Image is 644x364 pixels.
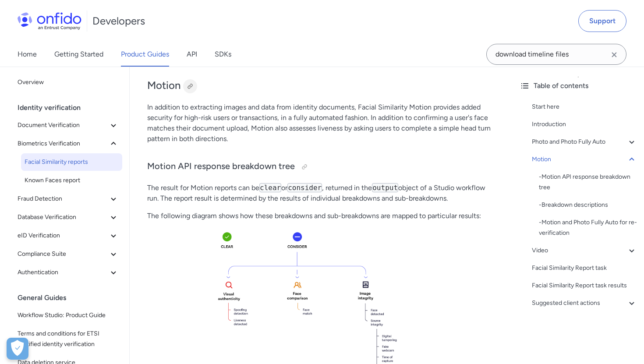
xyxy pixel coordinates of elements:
div: Cookie Preferences [7,338,28,360]
span: eID Verification [18,230,108,241]
span: Terms and conditions for ETSI certified identity verification [18,329,119,350]
button: Document Verification [14,117,122,134]
span: Known Faces report [25,175,119,186]
a: Known Faces report [21,172,122,189]
span: Biometrics Verification [18,138,108,149]
img: Onfido Logo [18,12,81,30]
span: Fraud Detection [18,194,108,204]
button: Database Verification [14,209,122,226]
a: Home [18,42,37,67]
div: - Breakdown descriptions [539,200,637,210]
button: Open Preferences [7,338,28,360]
span: Document Verification [18,120,108,131]
code: output [372,183,398,192]
code: clear [259,183,281,192]
div: Table of contents [520,81,637,91]
button: eID Verification [14,227,122,244]
a: Motion [532,154,637,165]
span: Compliance Suite [18,249,108,259]
span: Overview [18,77,119,88]
span: Workflow Studio: Product Guide [18,310,119,321]
div: Identity verification [18,99,126,117]
a: Facial Similarity Report task results [532,280,637,291]
code: consider [287,183,322,192]
button: Fraud Detection [14,190,122,208]
a: Workflow Studio: Product Guide [14,307,122,324]
h1: Developers [92,14,145,28]
span: Database Verification [18,212,108,223]
div: - Motion API response breakdown tree [539,172,637,193]
a: Facial Similarity Report task [532,263,637,273]
a: -Motion and Photo Fully Auto for re-verification [539,217,637,238]
h3: Motion API response breakdown tree [147,160,495,174]
button: Biometrics Verification [14,135,122,152]
a: -Motion API response breakdown tree [539,172,637,193]
a: -Breakdown descriptions [539,200,637,210]
a: Start here [532,102,637,112]
h2: Motion [147,78,495,93]
button: Authentication [14,264,122,281]
a: Suggested client actions [532,298,637,308]
a: Overview [14,74,122,91]
a: Facial Similarity reports [21,153,122,171]
p: The following diagram shows how these breakdowns and sub-breakdowns are mapped to particular resu... [147,211,495,221]
a: Introduction [532,119,637,130]
button: Compliance Suite [14,245,122,263]
p: In addition to extracting images and data from identity documents, Facial Similarity Motion provi... [147,102,495,144]
div: General Guides [18,289,126,307]
a: API [187,42,197,67]
a: Video [532,245,637,256]
a: Photo and Photo Fully Auto [532,137,637,147]
div: - Motion and Photo Fully Auto for re-verification [539,217,637,238]
span: Authentication [18,267,108,278]
a: Support [578,10,626,32]
a: Getting Started [54,42,103,67]
a: Terms and conditions for ETSI certified identity verification [14,325,122,353]
input: Onfido search input field [486,44,626,65]
a: Product Guides [121,42,169,67]
span: Facial Similarity reports [25,157,119,167]
p: The result for Motion reports can be or , returned in the object of a Studio workflow run. The re... [147,183,495,204]
a: SDKs [215,42,231,67]
svg: Clear search field button [609,49,619,60]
